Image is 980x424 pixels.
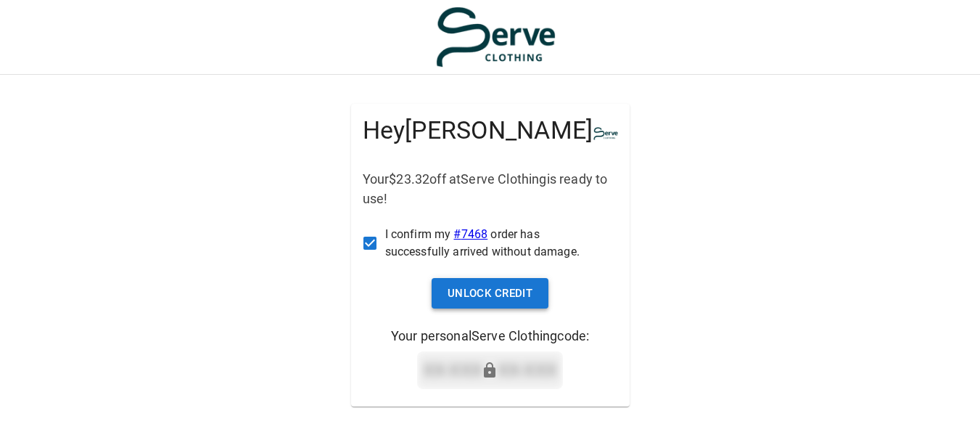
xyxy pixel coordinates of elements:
p: I confirm my order has successfully arrived without damage. [385,226,606,261]
div: Serve Clothing [593,115,618,152]
a: #7468 [453,227,487,241]
button: Unlock Credit [432,278,549,309]
img: serve-clothing.myshopify.com-3331c13f-55ad-48ba-bef5-e23db2fa8125 [435,6,556,68]
p: XX-XXX - XX-XXX [423,357,557,383]
p: Your $23.32 off at Serve Clothing is ready to use! [363,169,618,208]
h4: Hey [PERSON_NAME] [363,115,593,146]
p: Your personal Serve Clothing code: [391,326,589,346]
